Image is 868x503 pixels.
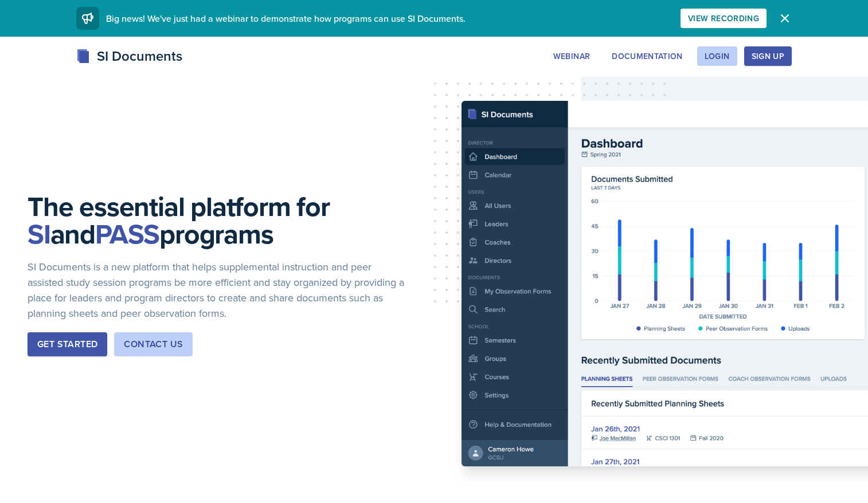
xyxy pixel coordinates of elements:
div: Sign Up [752,52,784,61]
div: Get Started [37,337,97,351]
div: View Recording [688,14,759,23]
button: View Recording [681,9,767,28]
div: Login [705,52,730,61]
div: Contact Us [124,337,183,351]
button: Documentation [604,46,690,66]
button: Contact Us [114,332,193,356]
div: Documentation [612,52,683,61]
div: SI Documents [76,46,182,66]
button: Webinar [546,46,597,66]
button: Get Started [28,332,107,356]
button: Login [697,46,737,66]
span: Big news! We've just had a webinar to demonstrate how programs can use SI Documents. [106,12,466,25]
button: Sign Up [744,46,792,66]
div: Webinar [553,52,590,61]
